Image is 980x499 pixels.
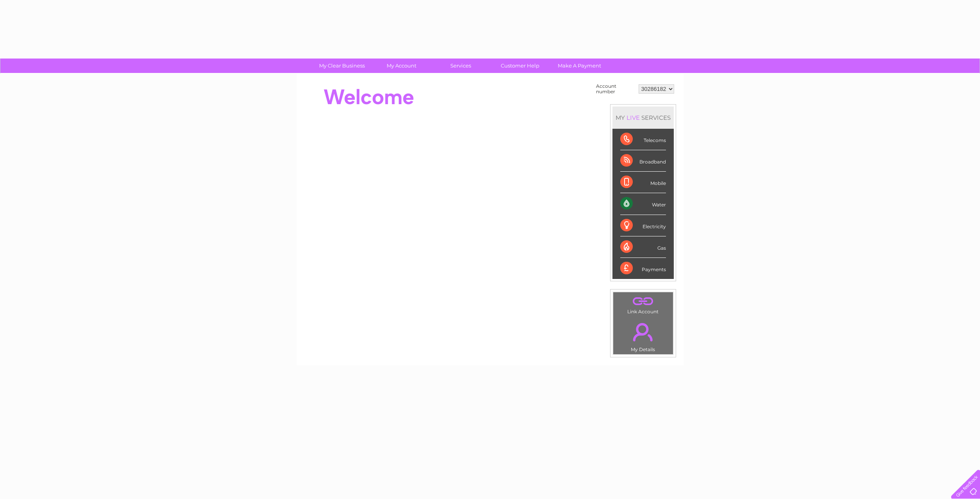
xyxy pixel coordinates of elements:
div: Electricity [620,215,666,236]
div: Broadband [620,150,666,172]
div: Telecoms [620,129,666,150]
div: Gas [620,236,666,258]
a: Make A Payment [547,59,612,73]
div: Water [620,193,666,215]
a: My Clear Business [310,59,374,73]
td: Account number [594,82,637,96]
a: Services [428,59,493,73]
a: . [615,294,671,308]
div: Payments [620,258,666,279]
div: LIVE [625,114,641,121]
a: Customer Help [488,59,552,73]
div: Mobile [620,172,666,193]
a: . [615,318,671,346]
td: Link Account [613,292,673,316]
div: MY SERVICES [612,107,674,129]
a: My Account [369,59,434,73]
td: My Details [613,316,673,355]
